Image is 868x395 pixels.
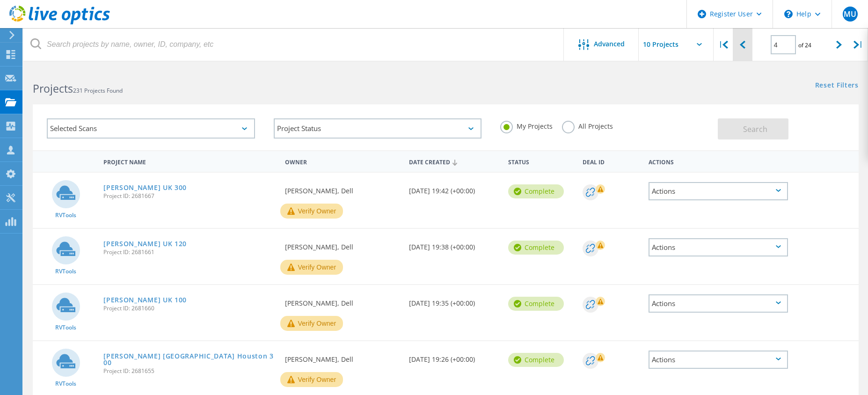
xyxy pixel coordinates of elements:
[280,229,404,260] div: [PERSON_NAME], Dell
[404,173,503,204] div: [DATE] 19:42 (+00:00)
[280,260,343,275] button: Verify Owner
[103,249,276,255] span: Project ID: 2681661
[594,41,625,47] span: Advanced
[103,184,187,191] a: [PERSON_NAME] UK 300
[404,229,503,260] div: [DATE] 19:38 (+00:00)
[844,10,856,18] span: MU
[9,20,110,26] a: Live Optics Dashboard
[103,306,276,311] span: Project ID: 2681660
[644,153,793,170] div: Actions
[508,184,564,198] div: Complete
[784,10,793,18] svg: \n
[280,153,404,170] div: Owner
[103,241,187,247] a: [PERSON_NAME] UK 120
[718,118,788,139] button: Search
[280,341,404,372] div: [PERSON_NAME], Dell
[649,182,788,200] div: Actions
[649,238,788,256] div: Actions
[55,381,76,387] span: RVTools
[578,153,644,170] div: Deal Id
[849,28,868,61] div: |
[55,325,76,330] span: RVTools
[404,341,503,372] div: [DATE] 19:26 (+00:00)
[798,41,811,49] span: of 24
[649,294,788,313] div: Actions
[280,372,343,387] button: Verify Owner
[404,285,503,316] div: [DATE] 19:35 (+00:00)
[714,28,733,61] div: |
[503,153,578,170] div: Status
[47,118,255,139] div: Selected Scans
[103,353,276,366] a: [PERSON_NAME] [GEOGRAPHIC_DATA] Houston 300
[103,193,276,199] span: Project ID: 2681667
[743,124,767,134] span: Search
[280,285,404,316] div: [PERSON_NAME], Dell
[649,351,788,369] div: Actions
[280,173,404,204] div: [PERSON_NAME], Dell
[55,212,76,218] span: RVTools
[99,153,280,170] div: Project Name
[274,118,482,139] div: Project Status
[103,297,187,303] a: [PERSON_NAME] UK 100
[562,121,613,130] label: All Projects
[508,241,564,255] div: Complete
[404,153,503,170] div: Date Created
[280,316,343,331] button: Verify Owner
[23,28,564,61] input: Search projects by name, owner, ID, company, etc
[103,368,276,374] span: Project ID: 2681655
[55,269,76,274] span: RVTools
[500,121,553,130] label: My Projects
[73,87,123,95] span: 231 Projects Found
[280,204,343,219] button: Verify Owner
[815,82,859,90] a: Reset Filters
[33,81,73,96] b: Projects
[508,297,564,311] div: Complete
[508,353,564,367] div: Complete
